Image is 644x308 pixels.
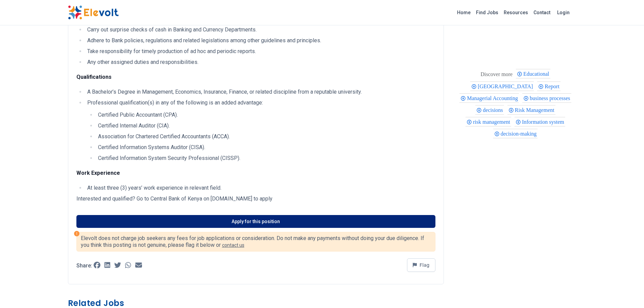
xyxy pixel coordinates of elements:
span: business processes [530,95,572,101]
a: contact us [222,242,244,248]
span: Information system [522,119,566,125]
div: Risk Management [507,105,555,115]
li: Certified Public Accountant (CPA). [96,111,435,119]
p: Share: [76,263,92,268]
a: Contact [531,7,553,18]
div: decisions [475,105,504,115]
li: Any other assigned duties and responsibilities. [85,58,435,66]
div: Report [537,81,560,91]
a: Apply for this position [76,215,435,228]
div: decision-making [493,129,538,138]
li: Certified Information Systems Auditor (CISA). [96,143,435,151]
li: Take responsibility for timely production of ad hoc and periodic reports. [85,47,435,55]
div: Educational [516,69,550,78]
span: Risk Management [515,107,556,113]
li: Professional qualification(s) in any of the following is an added advantage: [85,99,435,162]
span: decisions [483,107,505,113]
div: risk management [466,117,511,126]
span: [GEOGRAPHIC_DATA] [478,84,535,89]
iframe: Chat Widget [610,276,644,308]
li: At least three (3) years’ work experience in relevant field. [85,184,435,192]
li: Association for Chartered Certified Accountants (ACCA). [96,133,435,141]
div: Information system [515,117,565,126]
div: These are topics related to the article that might interest you [480,70,512,79]
div: business processes [522,93,571,103]
span: Report [545,84,562,89]
button: Flag [407,258,435,272]
a: Find Jobs [473,7,501,18]
span: decision-making [501,131,539,137]
li: A Bachelor’s Degree in Management, Economics, Insurance, Finance, or related discipline from a re... [85,88,435,96]
div: Managerial Accounting [459,93,519,103]
img: Elevolt [68,5,119,20]
strong: Qualifications [76,74,112,80]
p: Elevolt does not charge job seekers any fees for job applications or consideration. Do not make a... [81,235,431,248]
a: Login [553,6,574,19]
a: Resources [501,7,531,18]
span: Educational [523,71,551,77]
a: Home [454,7,473,18]
div: nairobi [470,81,534,91]
p: Interested and qualified? Go to Central Bank of Kenya on [DOMAIN_NAME] to apply [76,195,435,203]
span: risk management [473,119,512,125]
li: Carry out surprise checks of cash in Banking and Currency Departments. [85,26,435,34]
span: Managerial Accounting [467,95,520,101]
li: Certified Information System Security Professional (CISSP). [96,154,435,162]
li: Certified Internal Auditor (CIA). [96,122,435,130]
strong: Work Experience [76,170,120,176]
li: Adhere to Bank policies, regulations and related legislations among other guidelines and principles. [85,37,435,45]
